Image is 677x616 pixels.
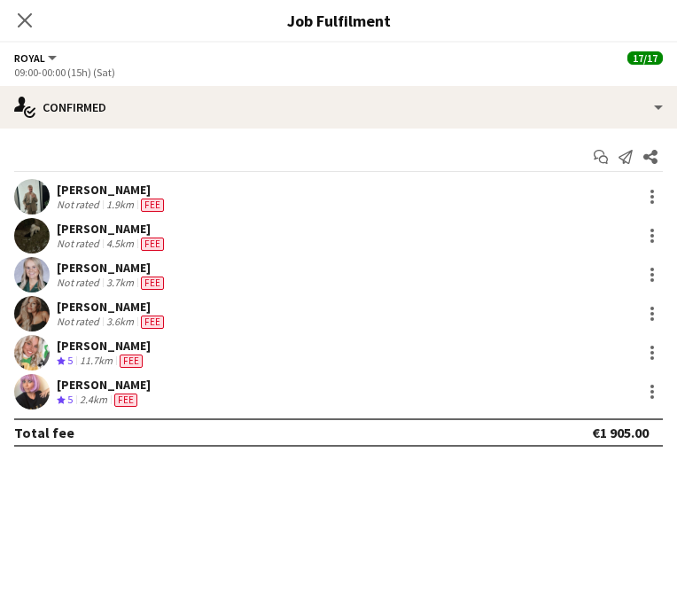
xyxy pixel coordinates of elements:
div: Crew has different fees then in role [137,315,167,329]
div: 2.4km [76,393,111,408]
div: Crew has different fees then in role [137,198,167,212]
div: [PERSON_NAME] [57,182,167,198]
span: 5 [67,354,73,367]
div: 1.9km [103,198,137,212]
div: 3.7km [103,276,137,290]
span: Fee [114,394,137,407]
div: Crew has different fees then in role [137,237,167,251]
div: [PERSON_NAME] [57,377,151,393]
div: 09:00-00:00 (15h) (Sat) [14,66,663,79]
div: Crew has different fees then in role [116,354,146,369]
span: Fee [141,199,164,212]
button: Royal [14,51,59,65]
div: 4.5km [103,237,137,251]
div: [PERSON_NAME] [57,221,167,237]
div: Not rated [57,276,103,290]
div: Not rated [57,198,103,212]
div: Crew has different fees then in role [111,393,141,408]
span: 5 [67,393,73,406]
span: Fee [141,316,164,329]
div: 3.6km [103,315,137,329]
div: 11.7km [76,354,116,369]
span: 17/17 [627,51,663,65]
div: Crew has different fees then in role [137,276,167,290]
span: Fee [141,238,164,251]
span: Fee [120,355,143,368]
div: €1 905.00 [592,424,649,441]
span: Royal [14,51,45,65]
div: [PERSON_NAME] [57,338,151,354]
div: [PERSON_NAME] [57,299,167,315]
span: Fee [141,277,164,290]
div: Not rated [57,237,103,251]
div: Total fee [14,424,74,441]
div: [PERSON_NAME] [57,260,167,276]
div: Not rated [57,315,103,329]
